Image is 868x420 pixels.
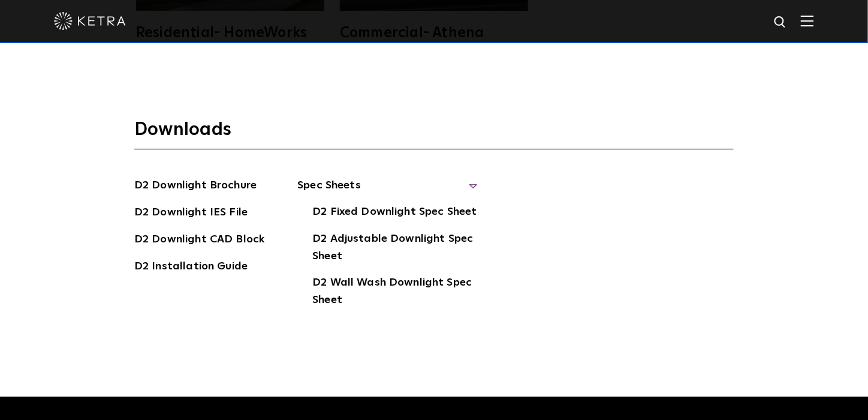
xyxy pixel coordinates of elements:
a: D2 Wall Wash Downlight Spec Sheet [312,274,477,311]
img: search icon [773,15,788,30]
span: Spec Sheets [297,177,477,203]
a: D2 Downlight Brochure [134,177,257,196]
a: D2 Downlight CAD Block [134,231,264,250]
img: ketra-logo-2019-white [54,12,126,30]
a: D2 Fixed Downlight Spec Sheet [312,203,477,223]
h3: Downloads [134,118,734,149]
a: D2 Adjustable Downlight Spec Sheet [312,230,477,267]
img: Hamburger%20Nav.svg [801,15,814,26]
a: D2 Downlight IES File [134,204,248,223]
a: D2 Installation Guide [134,258,248,277]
